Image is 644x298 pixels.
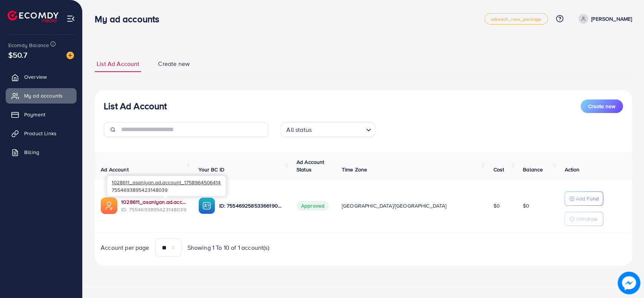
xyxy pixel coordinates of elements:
[564,166,579,173] span: Action
[618,272,640,294] img: image
[219,201,284,210] p: ID: 7554692585336619009
[564,212,603,226] button: Withdraw
[97,60,139,68] span: List Ad Account
[66,14,75,23] img: menu
[6,69,77,84] a: Overview
[8,11,58,22] img: logo
[101,166,129,173] span: Ad Account
[491,17,541,21] span: adreach_new_package
[188,243,269,252] span: Showing 1 To 10 of 1 account(s)
[6,145,77,160] a: Billing
[297,201,329,211] span: Approved
[575,14,632,24] a: [PERSON_NAME]
[523,202,529,209] span: $0
[101,197,117,214] img: ic-ads-acc.e4c84228.svg
[6,126,77,141] a: Product Links
[121,198,186,206] a: 1028611_asaniyan.ad.account_1758964506414
[6,107,77,122] a: Payment
[101,243,149,252] span: Account per page
[107,176,226,196] div: 7554693895423148039
[66,52,74,59] img: image
[493,202,500,209] span: $0
[104,101,167,112] h3: List Ad Account
[8,41,49,49] span: Ecomdy Balance
[24,73,47,81] span: Overview
[24,111,45,118] span: Payment
[24,92,63,99] span: My ad accounts
[121,206,186,213] span: ID: 7554693895423148039
[6,88,77,103] a: My ad accounts
[198,166,224,173] span: Your BC ID
[198,197,215,214] img: ic-ba-acc.ded83a64.svg
[112,179,221,186] span: 1028611_asaniyan.ad.account_1758964506414
[8,49,27,60] span: $50.7
[281,122,375,137] div: Search for option
[24,148,39,156] span: Billing
[342,202,447,209] span: [GEOGRAPHIC_DATA]/[GEOGRAPHIC_DATA]
[285,124,313,135] span: All status
[342,166,367,173] span: Time Zone
[314,123,363,135] input: Search for option
[591,14,632,23] p: [PERSON_NAME]
[564,191,603,206] button: Add Fund
[581,99,623,113] button: Create new
[575,214,597,223] p: Withdraw
[24,130,57,137] span: Product Links
[484,13,548,24] a: adreach_new_package
[523,166,543,173] span: Balance
[95,14,165,24] h3: My ad accounts
[588,102,615,110] span: Create new
[493,166,504,173] span: Cost
[575,194,598,203] p: Add Fund
[158,60,190,68] span: Create new
[297,158,324,173] span: Ad Account Status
